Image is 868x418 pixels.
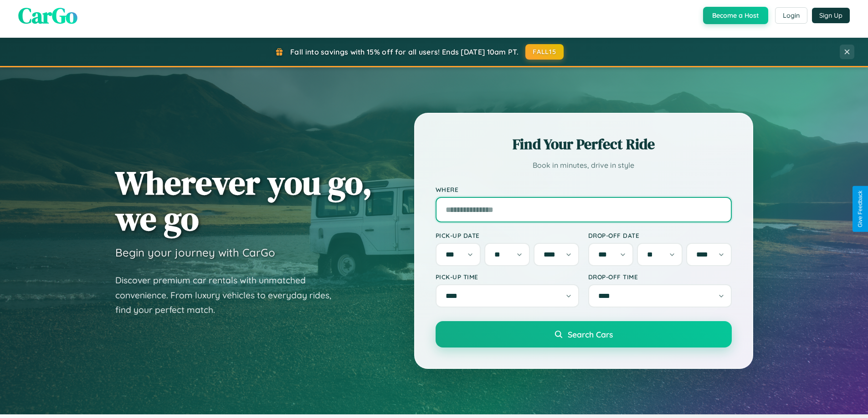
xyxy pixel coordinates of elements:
button: Sign Up [812,8,850,23]
h2: Find Your Perfect Ride [436,134,732,154]
span: CarGo [18,0,77,30]
label: Drop-off Date [588,232,732,239]
span: Fall into savings with 15% off for all users! Ends [DATE] 10am PT. [290,47,519,56]
h3: Begin your journey with CarGo [115,246,275,259]
div: Give Feedback [857,191,863,227]
button: Search Cars [436,321,732,347]
span: Search Cars [568,329,613,339]
p: Discover premium car rentals with unmatched convenience. From luxury vehicles to everyday rides, ... [115,273,343,317]
label: Pick-up Time [436,273,579,281]
p: Book in minutes, drive in style [436,159,732,172]
button: FALL15 [525,44,564,60]
button: Login [775,7,807,24]
label: Where [436,186,732,193]
h1: Wherever you go, we go [115,165,372,237]
label: Drop-off Time [588,273,732,281]
button: Become a Host [703,7,768,24]
label: Pick-up Date [436,232,579,239]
